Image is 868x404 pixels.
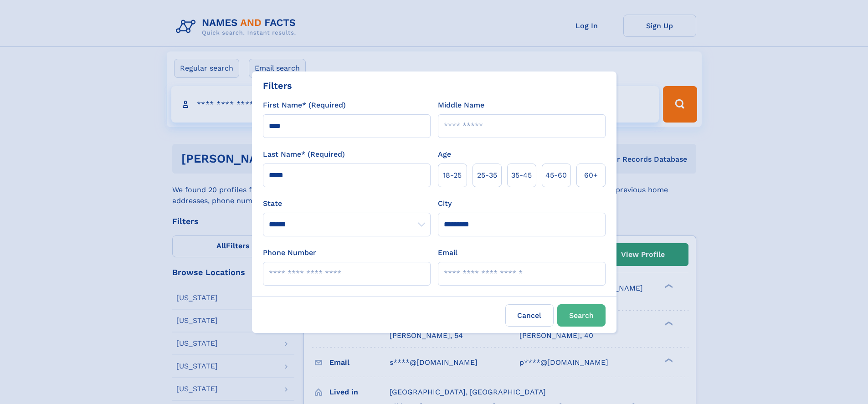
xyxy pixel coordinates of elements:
[443,170,462,181] span: 18‑25
[263,247,316,258] label: Phone Number
[263,100,346,111] label: First Name* (Required)
[477,170,497,181] span: 25‑35
[438,100,484,111] label: Middle Name
[438,198,452,209] label: City
[263,198,431,209] label: State
[438,247,457,258] label: Email
[511,170,532,181] span: 35‑45
[505,304,554,327] label: Cancel
[557,304,606,327] button: Search
[584,170,598,181] span: 60+
[438,149,451,160] label: Age
[263,79,292,92] div: Filters
[545,170,567,181] span: 45‑60
[263,149,345,160] label: Last Name* (Required)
